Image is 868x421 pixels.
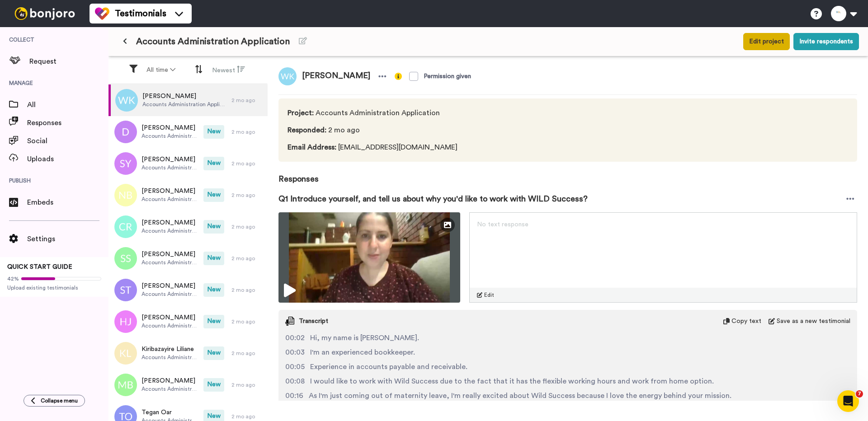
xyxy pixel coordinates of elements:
[231,318,263,325] div: 2 mo ago
[11,7,79,20] img: bj-logo-header-white.svg
[285,376,305,387] span: 00:08
[743,33,790,50] button: Edit project
[278,192,588,205] span: Q1 Introduce yourself, and tell us about why you'd like to work with WILD Success?
[27,234,108,244] span: Settings
[142,218,199,227] span: [PERSON_NAME]
[231,97,263,104] div: 2 mo ago
[142,385,199,393] span: Accounts Administration Application
[27,117,108,128] span: Responses
[115,89,138,112] img: wk.png
[285,390,303,401] span: 00:16
[114,215,137,238] img: cr.png
[203,315,224,328] span: New
[231,381,263,388] div: 2 mo ago
[285,317,294,326] img: transcript.svg
[142,155,199,164] span: [PERSON_NAME]
[310,332,419,343] span: Hi, my name is [PERSON_NAME].
[278,162,857,185] span: Responses
[285,332,305,343] span: 00:02
[142,290,199,298] span: Accounts Administration Application
[114,152,137,175] img: sy.png
[108,337,268,369] a: Kiribazayire LilianeAccounts Administration ApplicationNew2 mo ago
[731,317,761,326] span: Copy text
[114,247,137,270] img: ss.png
[203,157,224,170] span: New
[231,192,263,199] div: 2 mo ago
[142,123,199,132] span: [PERSON_NAME]
[114,121,137,143] img: d.png
[288,109,314,117] span: Project :
[310,376,714,387] span: I would like to work with Wild Success due to the fact that it has the flexible working hours and...
[142,92,227,101] span: [PERSON_NAME]
[484,291,494,299] span: Edit
[24,395,85,407] button: Collapse menu
[288,126,326,134] span: Responded :
[114,374,137,396] img: mb.png
[203,220,224,234] span: New
[114,279,137,301] img: st.png
[108,243,268,274] a: [PERSON_NAME]Accounts Administration ApplicationNew2 mo ago
[141,62,181,78] button: All time
[477,221,528,228] span: No text response
[108,306,268,337] a: [PERSON_NAME]Accounts Administration ApplicationNew2 mo ago
[29,56,108,67] span: Request
[142,322,199,329] span: Accounts Administration Application
[203,378,224,392] span: New
[837,390,859,412] iframe: Intercom live chat
[203,252,224,265] span: New
[395,73,402,80] img: info-yellow.svg
[142,408,199,417] span: Tegan Oar
[288,125,461,136] span: 2 mo ago
[231,128,263,136] div: 2 mo ago
[203,346,224,360] span: New
[310,361,467,372] span: Experience in accounts payable and receivable.
[278,212,460,303] img: ea1a9dbe-c326-4f0f-ad17-6357d9326e76-thumbnail_full-1751370100.jpg
[142,196,199,203] span: Accounts Administration Application
[27,197,108,208] span: Embeds
[142,132,199,140] span: Accounts Administration Application
[142,250,199,259] span: [PERSON_NAME]
[7,284,101,291] span: Upload existing testimonials
[231,350,263,357] div: 2 mo ago
[203,283,224,297] span: New
[27,136,108,146] span: Social
[108,116,268,148] a: [PERSON_NAME]Accounts Administration ApplicationNew2 mo ago
[108,274,268,306] a: [PERSON_NAME]Accounts Administration ApplicationNew2 mo ago
[142,101,227,108] span: Accounts Administration Application
[297,67,376,85] span: [PERSON_NAME]
[142,187,199,196] span: [PERSON_NAME]
[288,142,461,153] span: [EMAIL_ADDRESS][DOMAIN_NAME]
[7,275,19,282] span: 42%
[115,7,166,20] span: Testimonials
[142,354,199,361] span: Accounts Administration Application
[231,160,263,167] div: 2 mo ago
[309,390,731,401] span: As I'm just coming out of maternity leave, I'm really excited about Wild Success because I love t...
[278,67,297,85] img: wk.png
[142,376,199,385] span: [PERSON_NAME]
[114,310,137,333] img: hj.png
[114,184,137,206] img: nb.png
[114,342,137,365] img: kl.png
[203,125,224,139] span: New
[142,164,199,171] span: Accounts Administration Application
[7,264,72,270] span: QUICK START GUIDE
[136,35,290,48] span: Accounts Administration Application
[285,361,305,372] span: 00:05
[207,61,250,79] button: Newest
[108,369,268,401] a: [PERSON_NAME]Accounts Administration ApplicationNew2 mo ago
[288,144,336,151] span: Email Address :
[142,227,199,234] span: Accounts Administration Application
[108,179,268,211] a: [PERSON_NAME]Accounts Administration ApplicationNew2 mo ago
[142,259,199,266] span: Accounts Administration Application
[231,286,263,294] div: 2 mo ago
[142,345,199,354] span: Kiribazayire Liliane
[285,347,305,358] span: 00:03
[95,6,109,21] img: tm-color.svg
[142,281,199,290] span: [PERSON_NAME]
[299,317,328,326] span: Transcript
[793,33,859,50] button: Invite respondents
[288,108,461,118] span: Accounts Administration Application
[856,390,863,398] span: 7
[108,84,268,116] a: [PERSON_NAME]Accounts Administration Application2 mo ago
